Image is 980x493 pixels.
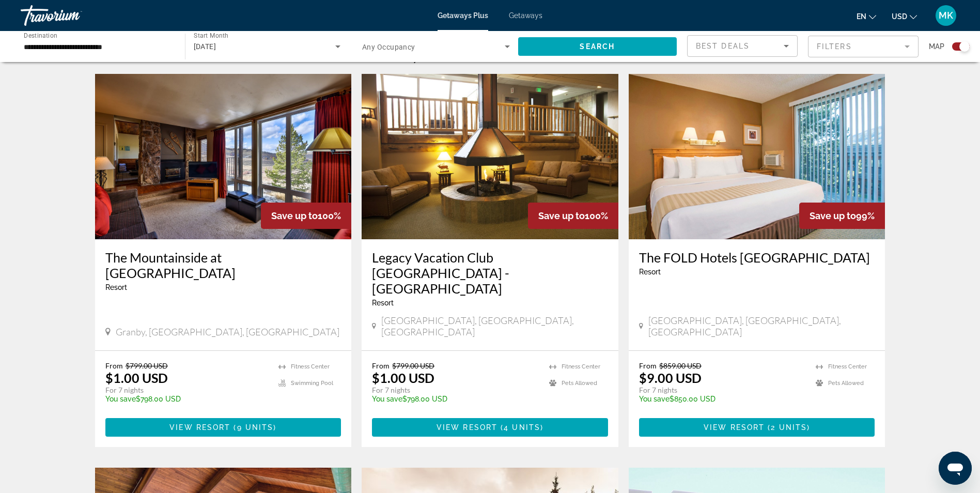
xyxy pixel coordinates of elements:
[291,380,333,387] span: Swimming Pool
[639,268,661,276] span: Resort
[939,452,972,485] iframe: Button to launch messaging window
[939,10,953,21] span: MK
[372,299,394,307] span: Resort
[696,40,789,52] mat-select: Sort by
[562,363,600,370] span: Fitness Center
[799,203,885,229] div: 99%
[528,203,618,229] div: 100%
[892,12,907,21] span: USD
[372,361,390,370] span: From
[372,395,402,403] span: You save
[381,315,608,337] span: [GEOGRAPHIC_DATA], [GEOGRAPHIC_DATA], [GEOGRAPHIC_DATA]
[639,395,670,403] span: You save
[105,395,269,403] p: $798.00 USD
[639,386,806,395] p: For 7 nights
[362,74,618,239] img: 4986O01X.jpg
[392,361,434,370] span: $799.00 USD
[704,423,765,432] span: View Resort
[105,283,127,291] span: Resort
[580,42,615,51] span: Search
[105,370,168,386] p: $1.00 USD
[105,250,341,281] a: The Mountainside at [GEOGRAPHIC_DATA]
[105,418,341,437] button: View Resort(9 units)
[857,12,866,21] span: en
[696,42,750,50] span: Best Deals
[438,11,488,20] a: Getaways Plus
[639,418,875,437] button: View Resort(2 units)
[639,370,702,386] p: $9.00 USD
[372,370,434,386] p: $1.00 USD
[437,423,497,432] span: View Resort
[194,42,216,51] span: [DATE]
[929,39,944,54] span: Map
[372,395,539,403] p: $798.00 USD
[765,423,810,432] span: ( )
[237,423,274,432] span: 9 units
[538,210,585,221] span: Save up to
[105,386,269,395] p: For 7 nights
[639,250,875,265] a: The FOLD Hotels [GEOGRAPHIC_DATA]
[504,423,540,432] span: 4 units
[372,250,608,296] a: Legacy Vacation Club [GEOGRAPHIC_DATA] - [GEOGRAPHIC_DATA]
[105,395,136,403] span: You save
[169,423,230,432] span: View Resort
[372,386,539,395] p: For 7 nights
[828,380,864,387] span: Pets Allowed
[291,363,330,370] span: Fitness Center
[808,35,919,58] button: Filter
[116,326,339,337] span: Granby, [GEOGRAPHIC_DATA], [GEOGRAPHIC_DATA]
[24,32,57,39] span: Destination
[518,37,677,56] button: Search
[271,210,318,221] span: Save up to
[509,11,542,20] a: Getaways
[261,203,351,229] div: 100%
[497,423,543,432] span: ( )
[194,32,228,39] span: Start Month
[562,380,597,387] span: Pets Allowed
[648,315,875,337] span: [GEOGRAPHIC_DATA], [GEOGRAPHIC_DATA], [GEOGRAPHIC_DATA]
[639,395,806,403] p: $850.00 USD
[105,361,123,370] span: From
[771,423,807,432] span: 2 units
[21,2,124,29] a: Travorium
[230,423,276,432] span: ( )
[372,418,608,437] button: View Resort(4 units)
[932,5,959,26] button: User Menu
[95,74,352,239] img: 1325I01X.jpg
[892,9,917,24] button: Change currency
[857,9,876,24] button: Change language
[126,361,168,370] span: $799.00 USD
[810,210,856,221] span: Save up to
[659,361,702,370] span: $859.00 USD
[629,74,885,239] img: 3642O01X.jpg
[639,361,657,370] span: From
[362,43,415,51] span: Any Occupancy
[828,363,867,370] span: Fitness Center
